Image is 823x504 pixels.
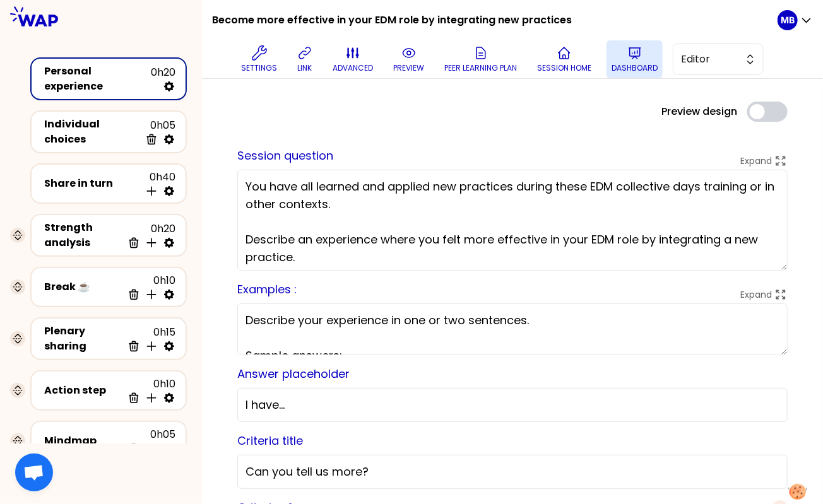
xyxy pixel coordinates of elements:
div: Individual choices [44,117,140,147]
p: Settings [241,63,277,73]
label: Session question [237,148,333,163]
p: Expand [740,288,772,301]
div: Ouvrir le chat [15,454,53,491]
p: Peer learning plan [444,63,517,73]
label: Answer placeholder [237,366,350,382]
button: Dashboard [607,40,663,78]
button: advanced [328,40,378,78]
button: Session home [532,40,596,78]
div: Plenary sharing [44,324,122,354]
div: Action step [44,383,122,398]
button: Peer learning plan [439,40,522,78]
p: MB [781,14,795,26]
label: Examples : [237,281,297,297]
div: 0h10 [122,377,175,404]
div: 0h40 [140,170,175,197]
div: 0h05 [122,427,175,455]
div: 0h05 [140,118,175,146]
span: Editor [681,52,738,67]
label: Criteria title [237,433,303,448]
p: Session home [537,63,591,73]
textarea: You have all learned and applied new practices during these EDM collective days training or in ot... [237,170,788,271]
p: Dashboard [612,63,658,73]
div: 0h20 [122,221,175,249]
textarea: Describe your experience in one or two sentences. Sample answers: - “I implemented the exercise o... [237,303,788,355]
div: Share in turn [44,176,140,191]
div: 0h10 [122,273,175,301]
button: MB [778,10,813,30]
p: link [298,63,312,73]
button: link [292,40,317,78]
div: 0h20 [151,65,175,93]
div: Mindmap [44,433,122,448]
div: 0h15 [122,325,175,353]
div: Personal experience [44,64,151,94]
div: Break ☕️ [44,279,122,295]
p: advanced [333,63,373,73]
p: Expand [740,155,772,167]
button: Settings [236,40,282,78]
button: preview [388,40,429,78]
p: preview [393,63,424,73]
button: Editor [673,44,764,75]
label: Preview design [661,104,737,119]
div: Strength analysis [44,220,122,250]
